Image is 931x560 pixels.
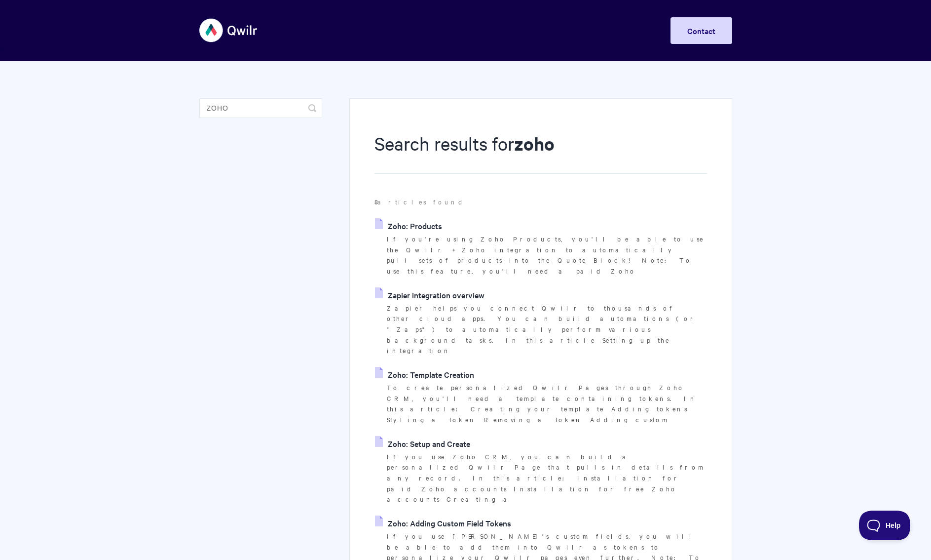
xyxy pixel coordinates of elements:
strong: 8 [374,197,377,206]
h1: Search results for [374,131,707,174]
a: Zoho: Template Creation [375,367,474,382]
p: articles found [374,197,707,207]
strong: zoho [514,131,555,156]
a: Zoho: Adding Custom Field Tokens [375,516,511,530]
p: If you're using Zoho Products, you'll be able to use the Qwilr + Zoho integration to automaticall... [387,234,707,277]
p: If you use Zoho CRM, you can build a personalized Qwilr Page that pulls in details from any recor... [387,451,707,505]
img: Qwilr Help Center [199,12,258,49]
a: Zoho: Products [375,218,442,233]
a: Zapier integration overview [375,287,484,302]
p: Zapier helps you connect Qwilr to thousands of other cloud apps. You can build automations (or "Z... [387,303,707,357]
iframe: Toggle Customer Support [859,511,911,540]
input: Search [199,98,322,118]
p: To create personalized Qwilr Pages through Zoho CRM, you'll need a template containing tokens. In... [387,382,707,425]
a: Contact [670,17,732,44]
a: Zoho: Setup and Create [375,436,470,451]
